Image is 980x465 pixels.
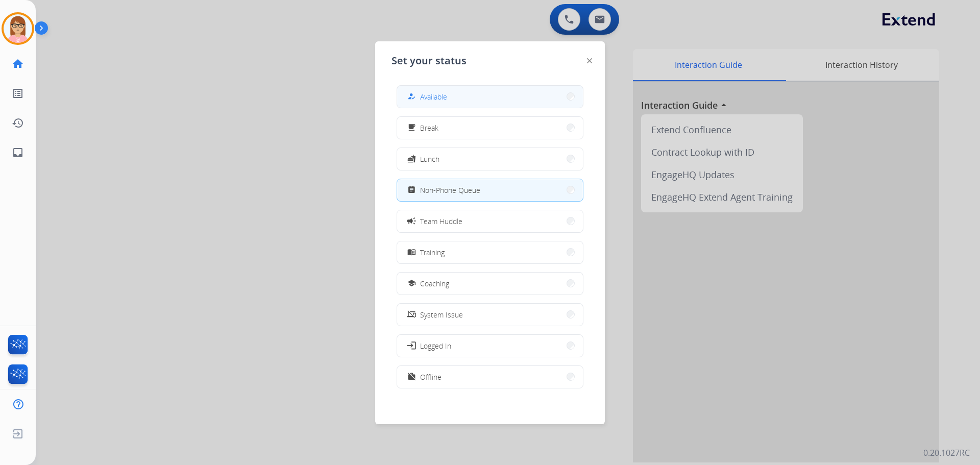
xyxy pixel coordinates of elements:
[397,86,583,108] button: Available
[923,447,970,459] p: 0.20.1027RC
[12,58,24,70] mat-icon: home
[587,58,592,63] img: close-button
[397,366,583,388] button: Offline
[420,91,447,102] span: Available
[397,273,583,295] button: Coaching
[397,210,583,232] button: Team Huddle
[420,216,462,227] span: Team Huddle
[12,146,24,159] mat-icon: inbox
[407,310,416,319] mat-icon: phonelink_off
[12,117,24,129] mat-icon: history
[391,54,467,68] span: Set your status
[407,279,416,288] mat-icon: school
[407,248,416,257] mat-icon: menu_book
[420,185,480,195] span: Non-Phone Queue
[420,123,438,133] span: Break
[407,92,416,101] mat-icon: how_to_reg
[420,340,451,351] span: Logged In
[397,335,583,357] button: Logged In
[420,247,445,258] span: Training
[4,14,32,43] img: avatar
[407,124,416,132] mat-icon: free_breakfast
[420,154,439,164] span: Lunch
[397,148,583,170] button: Lunch
[407,186,416,194] mat-icon: assignment
[397,241,583,263] button: Training
[397,304,583,326] button: System Issue
[407,373,416,381] mat-icon: work_off
[420,309,463,320] span: System Issue
[397,179,583,201] button: Non-Phone Queue
[397,117,583,139] button: Break
[406,216,416,226] mat-icon: campaign
[420,372,442,382] span: Offline
[12,87,24,100] mat-icon: list_alt
[406,340,416,351] mat-icon: login
[420,278,449,289] span: Coaching
[407,155,416,163] mat-icon: fastfood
